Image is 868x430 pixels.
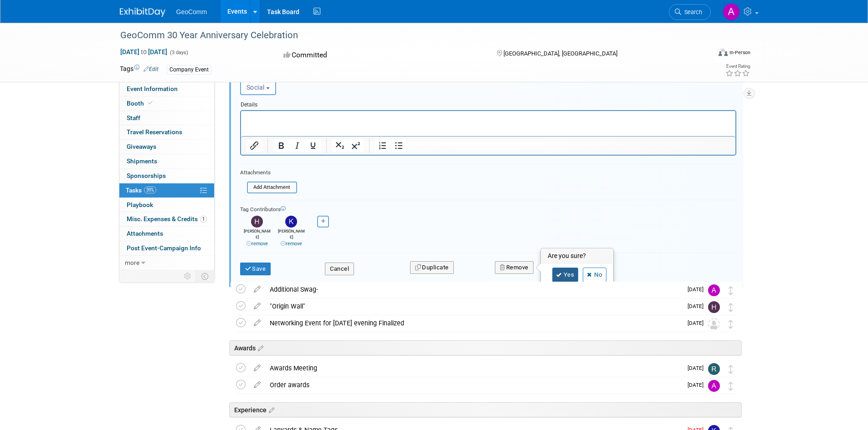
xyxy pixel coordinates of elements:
[265,377,682,393] div: Order awards
[127,244,201,252] span: Post Event-Campaign Info
[169,50,188,56] span: (3 days)
[552,268,579,282] a: Yes
[267,405,274,414] a: Edit sections
[119,212,214,226] a: Misc. Expenses & Credits1
[241,111,735,136] iframe: Rich Text Area
[127,172,166,179] span: Sponsorships
[391,139,406,152] button: Bullet list
[265,315,682,331] div: Networking Event for [DATE] evening Finalized
[265,360,682,376] div: Awards Meeting
[127,128,182,136] span: Travel Reservations
[127,85,178,92] span: Event Information
[729,320,733,329] i: Move task
[688,303,708,309] span: [DATE]
[247,241,268,247] a: remove
[249,285,265,293] a: edit
[251,216,263,228] img: Hanna Lord
[240,97,736,110] div: Details
[256,343,263,352] a: Edit sections
[240,263,271,275] button: Save
[119,154,214,168] a: Shipments
[348,139,364,152] button: Superscript
[119,227,214,241] a: Attachments
[247,139,262,152] button: Insert/edit link
[144,187,156,193] span: 39%
[127,230,163,237] span: Attachments
[729,365,733,374] i: Move task
[240,80,277,95] button: Social
[242,228,272,247] div: [PERSON_NAME]
[119,241,214,255] a: Post Event-Campaign Info
[688,382,708,388] span: [DATE]
[119,125,214,139] a: Travel Reservations
[249,364,265,372] a: edit
[281,47,482,63] div: Committed
[729,382,733,390] i: Move task
[729,303,733,312] i: Move task
[277,228,306,247] div: [PERSON_NAME]
[229,402,742,417] div: Experience
[708,380,720,392] img: Alana Sakkinen
[117,27,697,44] div: GeoComm 30 Year Anniversary Celebration
[708,318,720,330] img: Unassigned
[148,101,153,106] i: Booth reservation complete
[249,319,265,327] a: edit
[265,282,682,297] div: Additional Swag-
[249,302,265,310] a: edit
[119,183,214,197] a: Tasks39%
[144,66,159,72] a: Edit
[119,82,214,96] a: Event Information
[265,298,682,314] div: "Origin Wall"
[125,259,139,266] span: more
[725,64,750,69] div: Event Rating
[229,340,742,355] div: Awards
[688,286,708,293] span: [DATE]
[541,249,613,263] h3: Are you sure?
[180,270,196,282] td: Personalize Event Tab Strip
[247,84,265,91] span: Social
[127,100,154,107] span: Booth
[127,143,156,150] span: Giveaways
[503,50,617,57] span: [GEOGRAPHIC_DATA], [GEOGRAPHIC_DATA]
[119,256,214,270] a: more
[127,114,140,121] span: Staff
[708,301,720,313] img: Hanna Lord
[119,140,214,154] a: Giveaways
[200,216,207,223] span: 1
[249,381,265,389] a: edit
[120,8,165,17] img: ExhibitDay
[708,284,720,296] img: Alana Sakkinen
[126,187,156,194] span: Tasks
[723,3,740,20] img: Alana Sakkinen
[657,47,751,61] div: Event Format
[305,139,321,152] button: Underline
[120,64,159,75] td: Tags
[119,111,214,125] a: Staff
[583,268,606,282] a: No
[119,169,214,183] a: Sponsorships
[127,215,207,223] span: Misc. Expenses & Credits
[495,261,534,274] button: Remove
[669,4,711,20] a: Search
[729,286,733,295] i: Move task
[195,270,214,282] td: Toggle Event Tabs
[681,9,702,15] span: Search
[410,261,454,274] button: Duplicate
[176,8,207,15] span: GeoComm
[325,263,354,275] button: Cancel
[119,96,214,111] a: Booth
[688,365,708,371] span: [DATE]
[127,157,157,165] span: Shipments
[375,139,390,152] button: Numbered list
[120,48,168,56] span: [DATE] [DATE]
[285,216,297,228] img: Kelsey Winter
[240,204,736,213] div: Tag Contributors
[332,139,348,152] button: Subscript
[119,198,214,212] a: Playbook
[127,201,153,208] span: Playbook
[719,49,728,56] img: Format-Inperson.png
[281,241,302,247] a: remove
[139,48,148,56] span: to
[273,139,289,152] button: Bold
